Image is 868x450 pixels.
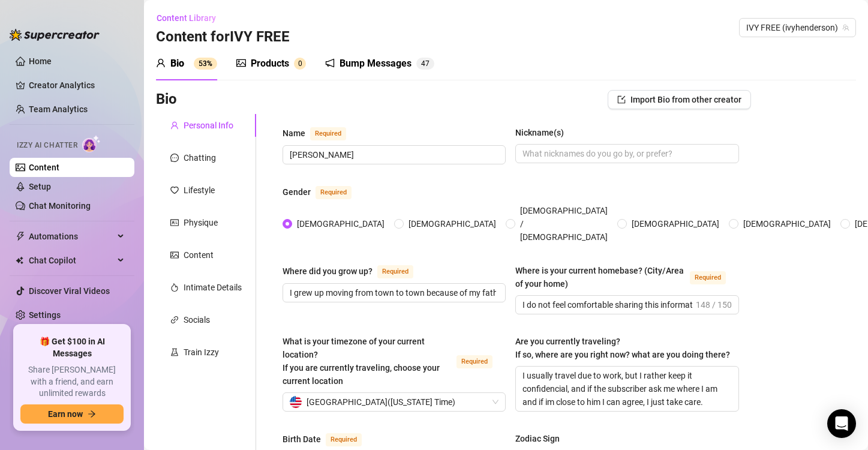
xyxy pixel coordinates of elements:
[283,126,359,140] label: Name
[630,95,741,104] span: Import Bio from other creator
[515,432,568,445] label: Zodiac Sign
[20,404,124,424] button: Earn nowarrow-right
[170,283,179,292] span: fire
[236,58,246,68] span: picture
[29,56,52,66] a: Home
[515,204,612,244] span: [DEMOGRAPHIC_DATA] / [DEMOGRAPHIC_DATA]
[184,346,219,359] div: Train Izzy
[515,264,738,290] label: Where is your current homebase? (City/Area of your home)
[170,121,179,130] span: user
[29,201,91,211] a: Chat Monitoring
[170,218,179,227] span: idcard
[48,409,83,419] span: Earn now
[283,432,375,446] label: Birth Date
[283,433,321,446] div: Birth Date
[184,313,210,326] div: Socials
[170,56,184,71] div: Bio
[307,393,455,411] span: [GEOGRAPHIC_DATA] ( [US_STATE] Time )
[515,337,730,359] span: Are you currently traveling? If so, where are you right now? what are you doing there?
[377,265,413,278] span: Required
[20,336,124,359] span: 🎁 Get $100 in AI Messages
[627,217,724,230] span: [DEMOGRAPHIC_DATA]
[522,298,693,311] input: Where is your current homebase? (City/Area of your home)
[251,56,289,71] div: Products
[156,28,290,47] h3: Content for IVY FREE
[20,364,124,400] span: Share [PERSON_NAME] with a friend, and earn unlimited rewards
[425,59,430,68] span: 7
[290,396,302,408] img: us
[156,8,226,28] button: Content Library
[516,367,738,411] textarea: I usually travel due to work, but I rather keep it confidencial, and if the subscriber ask me whe...
[515,126,572,139] label: Nickname(s)
[156,58,166,68] span: user
[17,140,77,151] span: Izzy AI Chatter
[416,58,434,70] sup: 47
[184,151,216,164] div: Chatting
[184,281,242,294] div: Intimate Details
[29,286,110,296] a: Discover Viral Videos
[10,29,100,41] img: logo-BBDzfeDw.svg
[283,185,311,199] div: Gender
[690,271,726,284] span: Required
[184,248,214,262] div: Content
[283,127,305,140] div: Name
[29,76,125,95] a: Creator Analytics
[294,58,306,70] sup: 0
[325,58,335,68] span: notification
[617,95,626,104] span: import
[746,19,849,37] span: IVY FREE (ivyhenderson)
[170,348,179,356] span: experiment
[522,147,729,160] input: Nickname(s)
[404,217,501,230] span: [DEMOGRAPHIC_DATA]
[283,337,440,386] span: What is your timezone of your current location? If you are currently traveling, choose your curre...
[170,316,179,324] span: link
[170,251,179,259] span: picture
[696,298,732,311] span: 148 / 150
[316,186,352,199] span: Required
[290,148,496,161] input: Name
[29,182,51,191] a: Setup
[292,217,389,230] span: [DEMOGRAPHIC_DATA]
[29,163,59,172] a: Content
[184,119,233,132] div: Personal Info
[184,216,218,229] div: Physique
[608,90,751,109] button: Import Bio from other creator
[16,256,23,265] img: Chat Copilot
[16,232,25,241] span: thunderbolt
[340,56,412,71] div: Bump Messages
[29,310,61,320] a: Settings
[283,185,365,199] label: Gender
[29,104,88,114] a: Team Analytics
[738,217,836,230] span: [DEMOGRAPHIC_DATA]
[515,432,560,445] div: Zodiac Sign
[421,59,425,68] span: 4
[842,24,849,31] span: team
[515,264,684,290] div: Where is your current homebase? (City/Area of your home)
[170,186,179,194] span: heart
[283,264,427,278] label: Where did you grow up?
[29,251,114,270] span: Chat Copilot
[515,126,564,139] div: Nickname(s)
[88,410,96,418] span: arrow-right
[157,13,216,23] span: Content Library
[184,184,215,197] div: Lifestyle
[82,135,101,152] img: AI Chatter
[156,90,177,109] h3: Bio
[310,127,346,140] span: Required
[29,227,114,246] span: Automations
[170,154,179,162] span: message
[827,409,856,438] div: Open Intercom Messenger
[194,58,217,70] sup: 53%
[326,433,362,446] span: Required
[290,286,496,299] input: Where did you grow up?
[456,355,492,368] span: Required
[283,265,373,278] div: Where did you grow up?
